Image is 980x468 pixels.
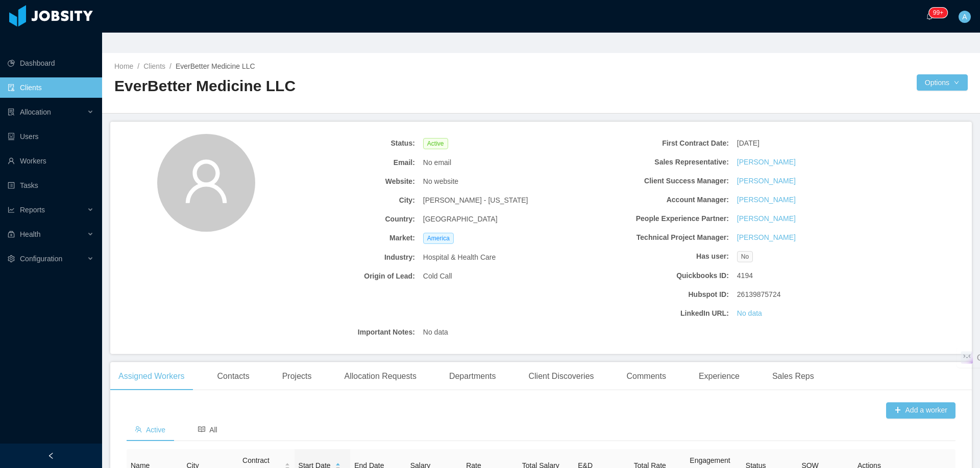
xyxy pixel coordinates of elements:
[580,232,729,243] b: Technical Project Manager:
[20,255,62,263] span: Configuration
[169,62,171,70] span: /
[737,289,781,300] span: 26139875724
[423,176,458,187] span: No website
[266,138,415,149] b: Status:
[8,151,94,171] a: icon: userWorkers
[619,362,674,391] div: Comments
[580,251,729,262] b: Has user:
[580,289,729,300] b: Hubspot ID:
[336,362,424,391] div: Allocation Requests
[182,157,231,206] i: icon: user
[135,426,142,433] i: icon: team
[8,108,15,116] i: icon: solution
[266,233,415,243] b: Market:
[266,327,415,338] b: Important Notes:
[8,206,15,213] i: icon: line-chart
[143,62,165,70] a: Clients
[764,362,822,391] div: Sales Reps
[423,138,448,149] span: Active
[47,452,55,459] i: icon: left
[8,231,15,238] i: icon: medicine-box
[423,195,528,206] span: [PERSON_NAME] - [US_STATE]
[737,251,753,262] span: No
[423,233,454,244] span: America
[266,252,415,263] b: Industry:
[284,462,290,465] i: icon: caret-up
[423,157,451,168] span: No email
[266,176,415,187] b: Website:
[266,214,415,225] b: Country:
[423,327,448,338] span: No data
[266,195,415,206] b: City:
[20,108,51,116] span: Allocation
[335,462,340,465] i: icon: caret-up
[733,134,890,153] div: [DATE]
[580,176,729,186] b: Client Success Manager:
[8,255,15,262] i: icon: setting
[274,362,320,391] div: Projects
[114,76,541,97] h2: EverBetter Medicine LLC
[423,252,496,263] span: Hospital & Health Care
[135,426,165,434] span: Active
[114,62,133,70] a: Home
[423,214,498,225] span: [GEOGRAPHIC_DATA]
[198,426,217,434] span: All
[580,270,729,281] b: Quickbooks ID:
[691,362,748,391] div: Experience
[8,126,94,147] a: icon: robotUsers
[8,77,94,98] a: icon: auditClients
[176,62,255,70] span: EverBetter Medicine LLC
[209,362,258,391] div: Contacts
[137,62,139,70] span: /
[737,270,753,281] span: 4194
[962,11,967,23] span: A
[737,232,796,243] a: [PERSON_NAME]
[520,362,602,391] div: Client Discoveries
[8,53,94,73] a: icon: pie-chartDashboard
[737,157,796,168] a: [PERSON_NAME]
[580,308,729,319] b: LinkedIn URL:
[737,195,796,205] a: [PERSON_NAME]
[423,271,452,282] span: Cold Call
[266,157,415,168] b: Email:
[20,230,40,238] span: Health
[8,175,94,196] a: icon: profileTasks
[441,362,504,391] div: Departments
[580,157,729,168] b: Sales Representative:
[917,74,968,91] button: Optionsicon: down
[737,308,762,319] a: No data
[737,213,796,224] a: [PERSON_NAME]
[737,176,796,186] a: [PERSON_NAME]
[886,402,955,419] button: icon: plusAdd a worker
[20,206,45,214] span: Reports
[110,362,193,391] div: Assigned Workers
[580,195,729,205] b: Account Manager:
[198,426,205,433] i: icon: read
[266,271,415,282] b: Origin of Lead:
[580,138,729,149] b: First Contract Date:
[580,213,729,224] b: People Experience Partner:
